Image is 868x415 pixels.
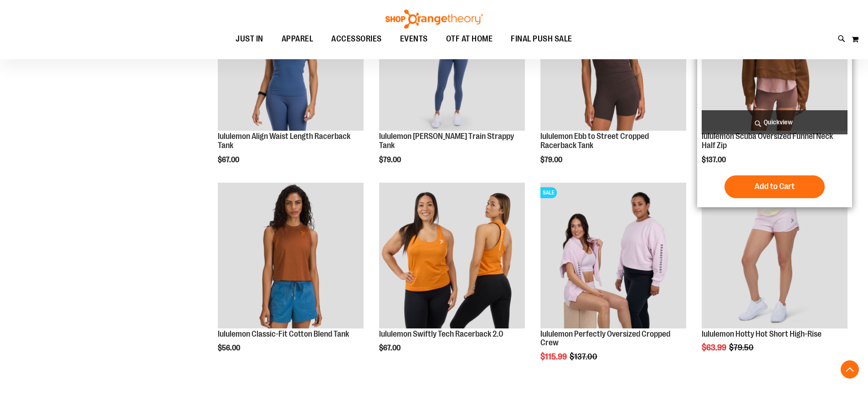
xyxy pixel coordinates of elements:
a: lululemon [PERSON_NAME] Train Strappy Tank [379,132,514,150]
a: lululemon Classic-Fit Cotton Blend Tank [218,183,364,330]
span: APPAREL [282,29,313,49]
a: lululemon Hotty Hot Short High-Rise [702,329,822,338]
span: OTF AT HOME [446,29,493,49]
a: lululemon Swiftly Tech Racerback 2.0 [379,329,503,338]
a: JUST IN [226,29,272,50]
div: product [213,178,368,376]
span: Add to Cart [755,181,795,191]
button: Add to Cart [724,175,825,198]
span: FINAL PUSH SALE [511,29,572,49]
div: product [536,178,691,384]
div: product [697,178,852,376]
a: FINAL PUSH SALE [502,29,581,50]
span: $67.00 [218,156,241,164]
img: lululemon Hotty Hot Short High-Rise [702,183,847,328]
span: $115.99 [540,352,568,361]
a: APPAREL [272,29,323,49]
div: product [375,178,529,376]
a: lululemon Swiftly Tech Racerback 2.0 [379,183,525,330]
span: $79.00 [540,156,564,164]
span: ACCESSORIES [331,29,382,49]
span: $56.00 [218,344,241,352]
span: $137.00 [570,352,599,361]
a: lululemon Align Waist Length Racerback Tank [218,132,350,150]
a: lululemon Scuba Oversized Funnel Neck Half Zip [702,132,833,150]
a: lululemon Classic-Fit Cotton Blend Tank [218,329,349,338]
button: Back To Top [841,360,859,379]
a: lululemon Perfectly Oversized Cropped Crew [540,329,670,348]
a: EVENTS [391,29,437,50]
span: JUST IN [236,29,263,49]
span: $63.99 [702,343,728,352]
img: lululemon Classic-Fit Cotton Blend Tank [218,183,364,328]
a: ACCESSORIES [322,29,391,50]
img: Shop Orangetheory [384,10,484,29]
a: Quickview [702,110,847,134]
a: lululemon Hotty Hot Short High-RiseSALESALE [702,183,847,330]
span: $79.00 [379,156,402,164]
img: lululemon Perfectly Oversized Cropped Crew [540,183,686,328]
span: $137.00 [702,156,727,164]
a: lululemon Perfectly Oversized Cropped CrewSALESALE [540,183,686,330]
span: $67.00 [379,344,402,352]
a: lululemon Ebb to Street Cropped Racerback Tank [540,132,649,150]
img: lululemon Swiftly Tech Racerback 2.0 [379,183,525,328]
a: OTF AT HOME [437,29,502,50]
span: $79.50 [729,343,755,352]
span: EVENTS [400,29,428,49]
span: SALE [540,187,557,198]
